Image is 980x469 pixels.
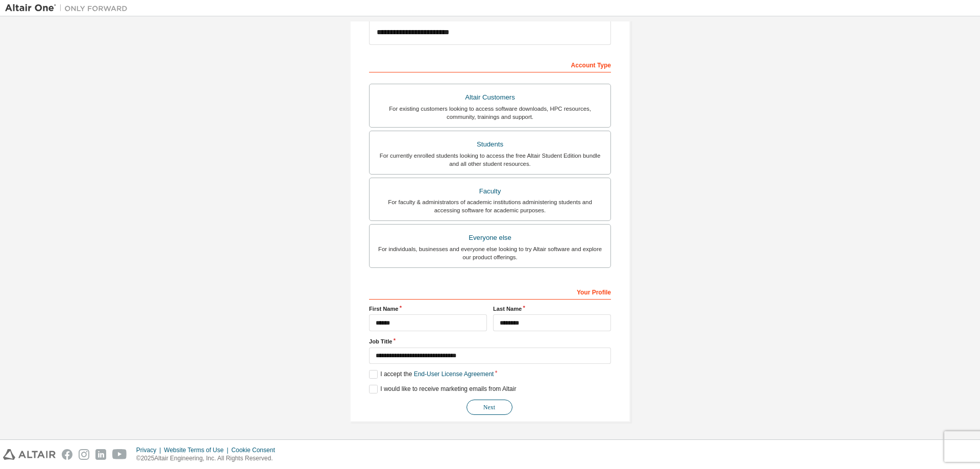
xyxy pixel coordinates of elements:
[95,449,106,460] img: linkedin.svg
[376,152,604,168] div: For currently enrolled students looking to access the free Altair Student Edition bundle and all ...
[5,3,133,13] img: Altair One
[376,137,604,152] div: Students
[369,305,487,313] label: First Name
[3,449,56,460] img: altair_logo.svg
[136,446,164,454] div: Privacy
[376,105,604,121] div: For existing customers looking to access software downloads, HPC resources, community, trainings ...
[164,446,231,454] div: Website Terms of Use
[369,385,516,393] label: I would like to receive marketing emails from Altair
[369,370,494,379] label: I accept the
[376,231,604,245] div: Everyone else
[376,90,604,105] div: Altair Customers
[467,400,512,415] button: Next
[376,198,604,214] div: For faculty & administrators of academic institutions administering students and accessing softwa...
[493,305,611,313] label: Last Name
[231,446,281,454] div: Cookie Consent
[414,371,494,378] a: End-User License Agreement
[376,245,604,261] div: For individuals, businesses and everyone else looking to try Altair software and explore our prod...
[79,449,89,460] img: instagram.svg
[376,184,604,199] div: Faculty
[369,337,611,345] label: Job Title
[369,283,611,300] div: Your Profile
[136,454,281,463] p: © 2025 Altair Engineering, Inc. All Rights Reserved.
[62,449,72,460] img: facebook.svg
[112,449,127,460] img: youtube.svg
[369,56,611,72] div: Account Type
